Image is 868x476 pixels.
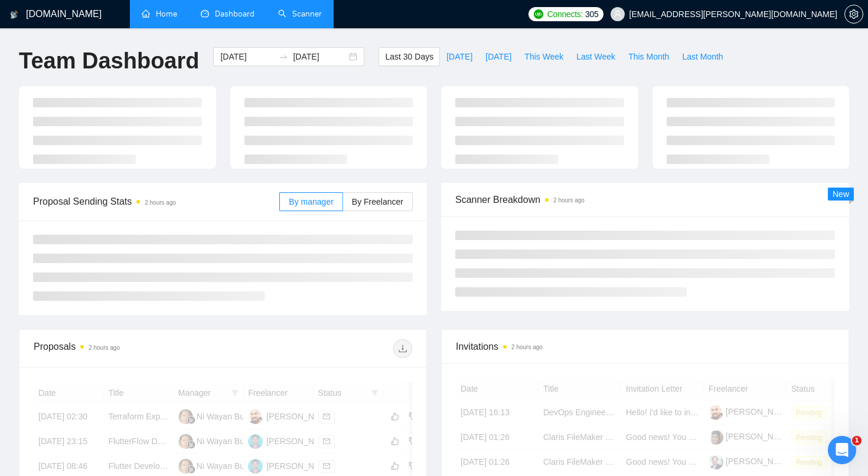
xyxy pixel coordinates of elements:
[676,47,729,66] button: Last Month
[378,47,440,66] button: Last 30 Days
[289,197,333,206] span: By manager
[833,189,849,199] span: New
[10,5,18,24] img: logo
[455,192,835,207] span: Scanner Breakdown
[622,47,676,66] button: This Month
[845,9,863,19] span: setting
[485,50,511,63] span: [DATE]
[440,47,479,66] button: [DATE]
[570,47,622,66] button: Last Week
[456,339,834,354] span: Invitations
[33,194,279,209] span: Proposal Sending Stats
[524,50,563,63] span: This Week
[142,9,177,19] a: homeHome
[34,339,223,358] div: Proposals
[534,9,543,19] img: upwork-logo.png
[479,47,518,66] button: [DATE]
[352,197,403,206] span: By Freelancer
[553,197,585,203] time: 2 hours ago
[844,9,863,19] a: setting
[279,52,288,61] span: swap-right
[385,50,433,63] span: Last 30 Days
[576,50,615,63] span: Last Week
[293,50,347,63] input: End date
[279,52,288,61] span: to
[215,9,254,19] span: Dashboard
[682,50,723,63] span: Last Month
[844,5,863,24] button: setting
[19,47,199,75] h1: Team Dashboard
[628,50,669,63] span: This Month
[828,436,856,464] iframe: Intercom live chat
[145,199,176,206] time: 2 hours ago
[614,10,622,18] span: user
[511,344,543,350] time: 2 hours ago
[89,344,120,351] time: 2 hours ago
[585,8,598,21] span: 305
[547,8,583,21] span: Connects:
[446,50,472,63] span: [DATE]
[518,47,570,66] button: This Week
[852,436,862,445] span: 1
[201,9,209,18] span: dashboard
[278,9,322,19] a: searchScanner
[220,50,274,63] input: Start date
